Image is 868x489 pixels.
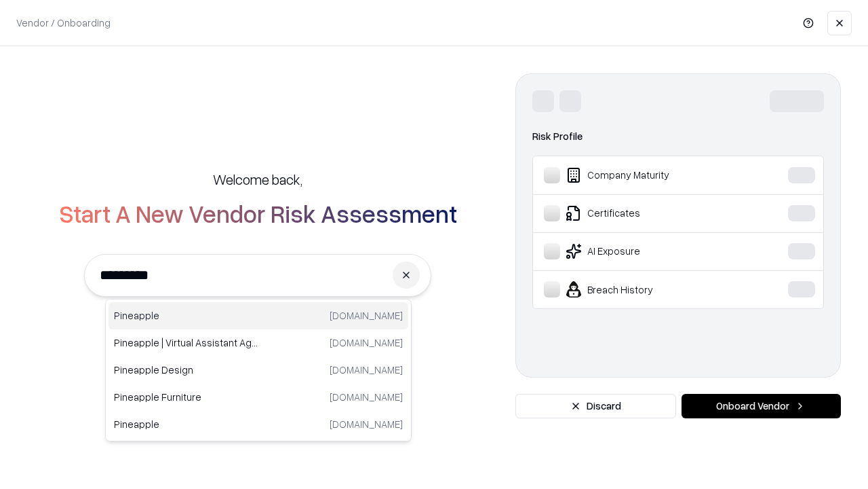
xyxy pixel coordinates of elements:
[330,308,403,323] p: [DOMAIN_NAME]
[114,363,258,377] p: Pineapple Design
[213,170,302,189] h5: Welcome back,
[16,16,111,30] p: Vendor / Onboarding
[114,390,258,404] p: Pineapple Furniture
[330,363,403,377] p: [DOMAIN_NAME]
[114,336,258,350] p: Pineapple | Virtual Assistant Agency
[682,394,841,418] button: Onboard Vendor
[330,417,403,431] p: [DOMAIN_NAME]
[544,205,747,221] div: Certificates
[330,336,403,350] p: [DOMAIN_NAME]
[532,128,824,145] div: Risk Profile
[544,167,747,183] div: Company Maturity
[330,390,403,404] p: [DOMAIN_NAME]
[544,243,747,259] div: AI Exposure
[544,281,747,297] div: Breach History
[105,299,412,441] div: Suggestions
[114,308,258,323] p: Pineapple
[515,394,676,418] button: Discard
[59,200,457,227] h2: Start A New Vendor Risk Assessment
[114,417,258,431] p: Pineapple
